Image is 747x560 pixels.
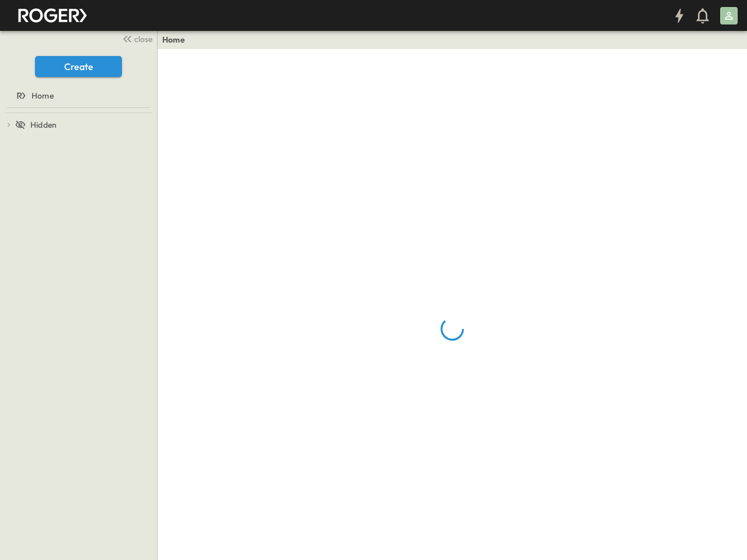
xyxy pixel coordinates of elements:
span: close [134,33,152,45]
nav: breadcrumbs [162,34,192,45]
span: Hidden [30,119,57,131]
a: Home [2,87,152,104]
span: Home [32,90,54,101]
a: Home [162,34,185,45]
button: Create [35,56,122,77]
button: close [117,30,155,47]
